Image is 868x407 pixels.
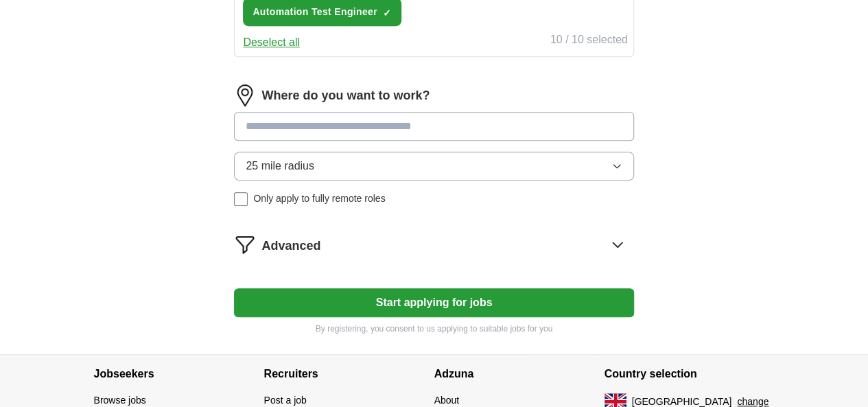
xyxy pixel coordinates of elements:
[605,355,775,393] h4: Country selection
[264,395,307,406] a: Post a job
[243,34,300,51] button: Deselect all
[253,191,385,206] span: Only apply to fully remote roles
[234,233,256,255] img: filter
[234,192,248,206] input: Only apply to fully remote roles
[434,395,460,406] a: About
[234,323,633,335] p: By registering, you consent to us applying to suitable jobs for you
[261,86,430,105] label: Where do you want to work?
[253,5,377,19] span: Automation Test Engineer
[246,158,314,174] span: 25 mile radius
[261,237,320,255] span: Advanced
[234,288,633,317] button: Start applying for jobs
[234,152,633,181] button: 25 mile radius
[94,395,146,406] a: Browse jobs
[234,84,256,106] img: location.png
[550,32,628,51] div: 10 / 10 selected
[383,8,391,19] span: ✓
